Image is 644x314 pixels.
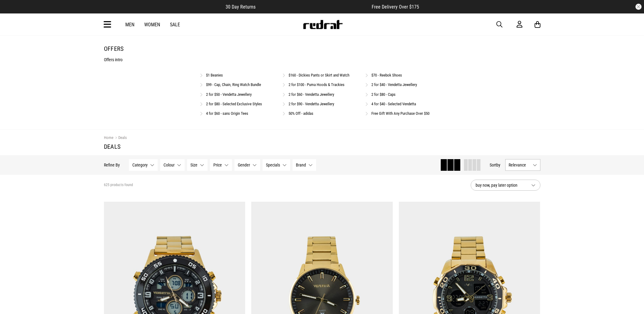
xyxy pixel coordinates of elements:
[113,135,127,141] a: Deals
[266,163,280,167] span: Specials
[476,181,526,189] span: buy now, pay later option
[371,73,402,77] a: $70 - Reebok Shoes
[187,159,208,171] button: Size
[371,92,396,97] a: 2 for $80 - Caps
[371,82,417,87] a: 2 for $40 - Vendetta Jewellery
[206,92,252,97] a: 2 for $50 - Vendetta Jewellery
[160,159,185,171] button: Colour
[104,183,133,188] span: 625 products found
[210,159,232,171] button: Price
[289,82,344,87] a: 2 for $100 - Puma Hoods & Trackies
[206,73,223,77] a: $1 Beanies
[372,4,419,10] span: Free Delivery Over $175
[104,57,540,62] p: Offers intro
[303,20,343,29] img: Redrat logo
[371,102,416,106] a: 4 for $40 - Selected Vendetta
[238,163,250,167] span: Gender
[104,135,113,140] a: Home
[289,111,313,116] a: 50% Off - adidas
[371,111,429,116] a: Free Gift With Any Purchase Over $50
[234,159,260,171] button: Gender
[104,143,540,150] h1: Deals
[226,4,256,10] span: 30 Day Returns
[104,45,540,52] h1: Offers
[268,4,359,10] iframe: Customer reviews powered by Trustpilot
[190,163,197,167] span: Size
[509,163,530,167] span: Relevance
[213,163,222,167] span: Price
[206,111,248,116] a: 4 for $60 - sans Origin Tees
[170,22,180,28] a: Sale
[289,92,334,97] a: 2 for $60 - Vendetta Jewellery
[496,163,500,167] span: by
[263,159,290,171] button: Specials
[296,163,306,167] span: Brand
[206,102,262,106] a: 2 for $80 - Selected Exclusive Styles
[104,163,120,167] p: Refine By
[471,180,540,191] button: buy now, pay later option
[293,159,316,171] button: Brand
[132,163,148,167] span: Category
[490,161,500,169] button: Sortby
[289,102,334,106] a: 2 for $90 - Vendetta Jewellery
[129,159,158,171] button: Category
[164,163,175,167] span: Colour
[505,159,540,171] button: Relevance
[289,73,349,77] a: $160 - Dickies Pants or Skirt and Watch
[125,22,134,28] a: Men
[206,82,261,87] a: $99 - Cap, Chain, Ring Watch Bundle
[144,22,160,28] a: Women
